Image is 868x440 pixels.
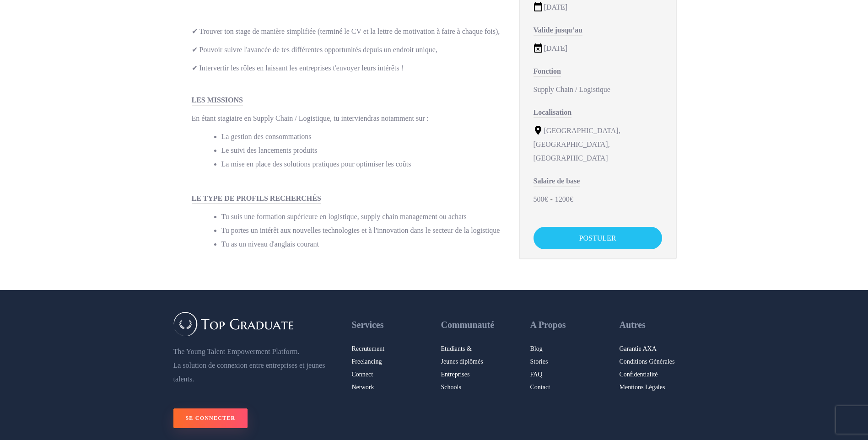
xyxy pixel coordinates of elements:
[530,318,566,331] span: A Propos
[534,108,572,118] span: Localisation
[173,408,248,428] a: Se Connecter
[221,210,501,224] li: Tu suis une formation supérieure en logistique, supply chain management ou achats
[534,193,662,206] div: 500€ 1200€
[620,381,695,394] a: Mentions Légales
[441,368,517,381] a: Entreprises
[530,368,606,381] a: FAQ
[192,194,321,204] span: LE TYPE DE PROFILS RECHERCHÉS
[441,318,495,331] span: Communauté
[352,381,427,394] a: Network
[221,224,501,237] li: Tu portes un intérêt aux nouvelles technologies et à l'innovation dans le secteur de la logistique
[530,355,606,368] a: Stories
[534,83,662,97] div: Supply Chain / Logistique
[534,67,561,77] span: Fonction
[186,413,236,424] span: Se Connecter
[534,42,662,55] div: [DATE]
[534,124,662,165] div: [GEOGRAPHIC_DATA], [GEOGRAPHIC_DATA], [GEOGRAPHIC_DATA]
[192,61,501,75] p: ✔ Intervertir les rôles en laissant les entreprises t'envoyer leurs intérêts !
[352,318,384,331] span: Services
[620,355,695,368] a: Conditions Générales
[221,144,501,157] li: Le suivi des lancements produits
[530,343,606,355] a: Blog
[550,195,553,203] span: -
[221,157,501,171] li: La mise en place des solutions pratiques pour optimiser les coûts
[534,0,662,14] div: [DATE]
[620,368,695,381] a: Confidentialité
[441,381,517,394] a: Schools
[534,26,582,36] span: Valide jusqu’au
[620,318,646,331] span: Autres
[530,381,606,394] a: Contact
[221,237,501,251] li: Tu as un niveau d'anglais courant
[352,368,427,381] a: Connect
[173,345,338,386] p: The Young Talent Empowerment Platform. La solution de connexion entre entreprises et jeunes talents.
[192,25,501,38] p: ✔ Trouver ton stage de manière simplifiée (terminé le CV et la lettre de motivation à faire à cha...
[192,43,501,57] p: ✔ Pouvoir suivre l'avancée de tes différentes opportunités depuis un endroit unique,
[534,177,580,187] span: Salaire de base
[534,227,662,249] a: POSTULER
[620,343,695,355] a: Garantie AXA
[441,343,517,368] a: Etudiants &Jeunes diplômés
[352,355,427,368] a: Freelancing
[192,96,243,106] span: LES MISSIONS
[221,130,501,144] li: La gestion des consommations
[192,112,501,125] p: En étant stagiaire en Supply Chain / Logistique, tu interviendras notamment sur :
[352,343,427,355] a: Recrutement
